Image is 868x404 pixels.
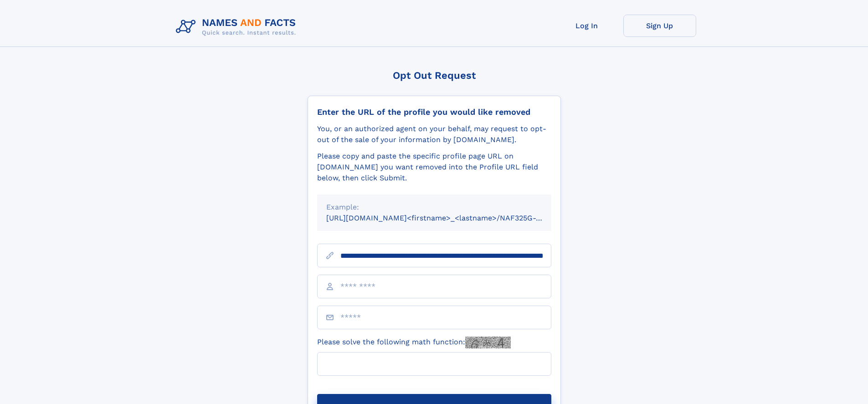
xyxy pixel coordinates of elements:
[623,15,696,37] a: Sign Up
[326,202,542,213] div: Example:
[317,337,511,348] label: Please solve the following math function:
[317,107,551,117] div: Enter the URL of the profile you would like removed
[317,123,551,145] div: You, or an authorized agent on your behalf, may request to opt-out of the sale of your informatio...
[326,214,569,222] small: [URL][DOMAIN_NAME]<firstname>_<lastname>/NAF325G-xxxxxxxx
[172,15,303,39] img: Logo Names and Facts
[308,70,561,81] div: Opt Out Request
[317,151,551,184] div: Please copy and paste the specific profile page URL on [DOMAIN_NAME] you want removed into the Pr...
[550,15,623,37] a: Log In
